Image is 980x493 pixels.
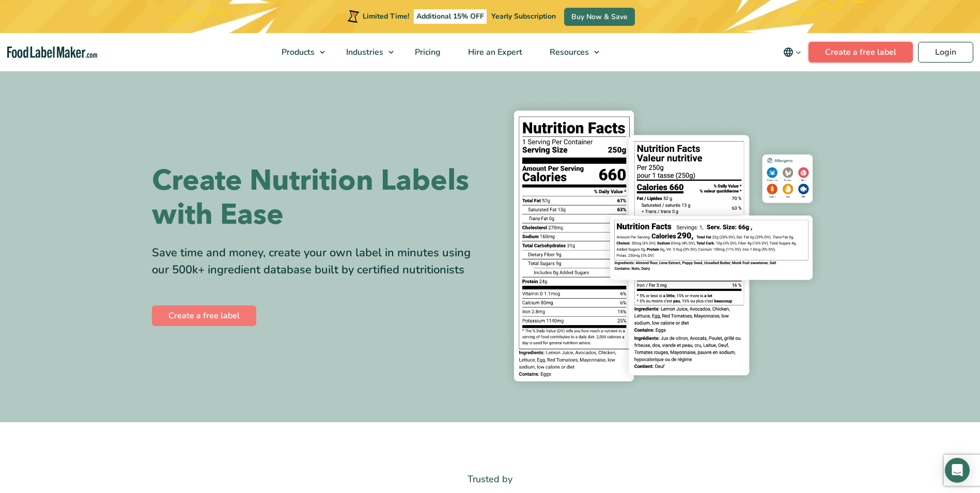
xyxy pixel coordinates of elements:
a: Create a free label [152,305,256,326]
a: Create a free label [808,42,913,63]
span: Additional 15% OFF [414,9,487,24]
a: Hire an Expert [455,33,534,71]
span: Industries [343,47,384,58]
span: Resources [547,47,590,58]
a: Industries [333,33,399,71]
a: Login [918,42,973,63]
span: Yearly Subscription [491,11,556,21]
span: Hire an Expert [465,47,523,58]
div: Open Intercom Messenger [945,458,970,483]
a: Buy Now & Save [564,8,635,26]
span: Pricing [412,47,442,58]
a: Resources [536,33,604,71]
a: Pricing [401,33,452,71]
span: Limited Time! [363,11,409,21]
span: Products [278,47,316,58]
div: Save time and money, create your own label in minutes using our 500k+ ingredient database built b... [152,244,483,279]
h1: Create Nutrition Labels with Ease [152,164,483,232]
p: Trusted by [152,472,829,487]
a: Products [268,33,330,71]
